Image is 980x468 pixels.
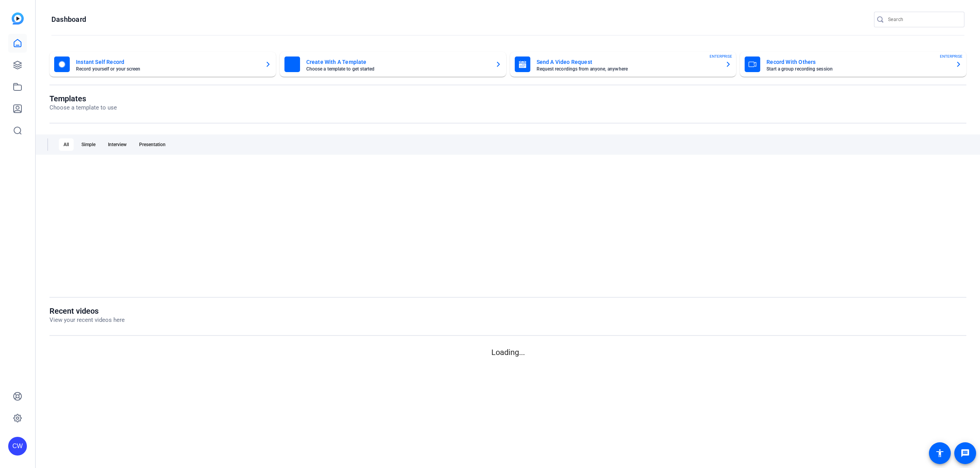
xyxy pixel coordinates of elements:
[76,57,259,67] mat-card-title: Instant Self Record
[49,316,125,325] p: View your recent videos here
[766,57,949,67] mat-card-title: Record With Others
[49,52,276,77] button: Instant Self RecordRecord yourself or your screen
[49,346,966,358] p: Loading...
[740,52,966,77] button: Record With OthersStart a group recording sessionENTERPRISE
[8,437,27,456] div: CW
[49,306,125,316] h1: Recent videos
[51,15,86,24] h1: Dashboard
[510,52,736,77] button: Send A Video RequestRequest recordings from anyone, anywhereENTERPRISE
[49,103,117,112] p: Choose a template to use
[888,15,958,24] input: Search
[59,138,74,151] div: All
[76,67,259,71] mat-card-subtitle: Record yourself or your screen
[103,138,131,151] div: Interview
[935,449,945,458] mat-icon: accessibility
[537,67,719,71] mat-card-subtitle: Request recordings from anyone, anywhere
[766,67,949,71] mat-card-subtitle: Start a group recording session
[12,12,24,25] img: blue-gradient.svg
[710,53,732,59] span: ENTERPRISE
[306,57,489,67] mat-card-title: Create With A Template
[134,138,170,151] div: Presentation
[306,67,489,71] mat-card-subtitle: Choose a template to get started
[961,449,970,458] mat-icon: message
[280,52,506,77] button: Create With A TemplateChoose a template to get started
[49,94,117,103] h1: Templates
[77,138,100,151] div: Simple
[537,57,719,67] mat-card-title: Send A Video Request
[940,53,962,59] span: ENTERPRISE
